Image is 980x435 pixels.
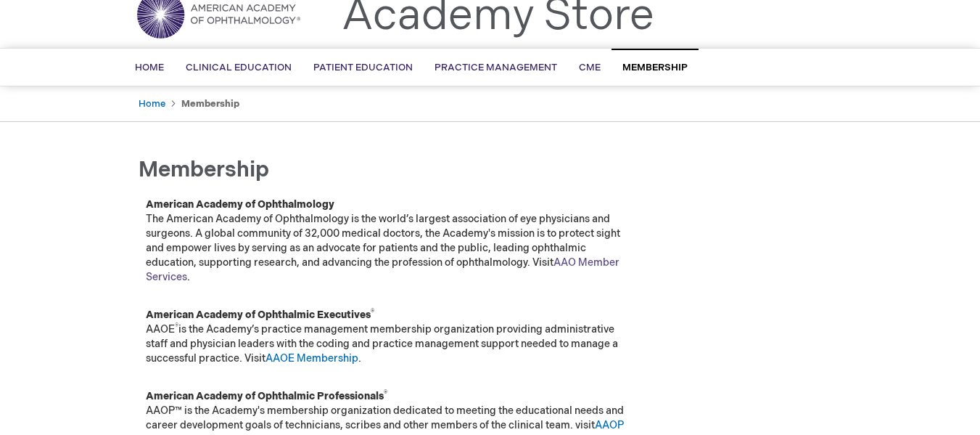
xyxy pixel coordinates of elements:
[371,308,374,317] sup: ®
[181,98,239,110] strong: Membership
[146,308,632,366] p: AAOE is the Academy’s practice management membership organization providing administrative staff ...
[146,198,632,285] p: The American Academy of Ophthalmology is the world’s largest association of eye physicians and su...
[146,198,334,211] strong: American Academy of Ophthalmology
[622,62,688,73] span: Membership
[186,62,292,73] span: Clinical Education
[146,309,374,321] strong: American Academy of Ophthalmic Executives
[139,157,269,183] span: Membership
[146,390,387,402] strong: American Academy of Ophthalmic Professionals
[135,62,164,73] span: Home
[579,62,601,73] span: CME
[175,322,178,331] sup: ®
[313,62,413,73] span: Patient Education
[139,98,165,110] a: Home
[265,352,358,365] a: AAOE Membership
[435,62,557,73] span: Practice Management
[384,389,387,398] sup: ®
